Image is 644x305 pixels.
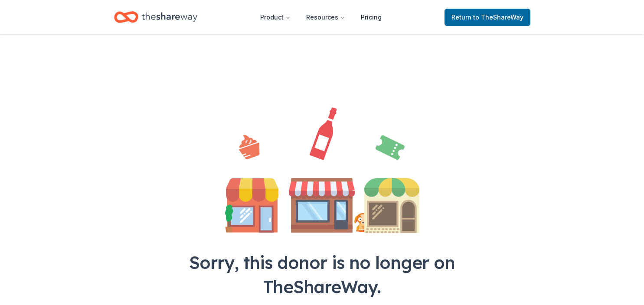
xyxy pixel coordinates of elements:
button: Product [253,9,297,26]
nav: Main [253,7,389,27]
img: Illustration for landing page [225,107,419,233]
span: to TheShareWay [473,13,523,21]
a: Home [114,7,197,27]
span: Return [451,12,523,23]
a: Returnto TheShareWay [445,9,530,26]
button: Resources [299,9,352,26]
div: Sorry, this donor is no longer on TheShareWay. [170,250,475,299]
a: Pricing [354,9,389,26]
